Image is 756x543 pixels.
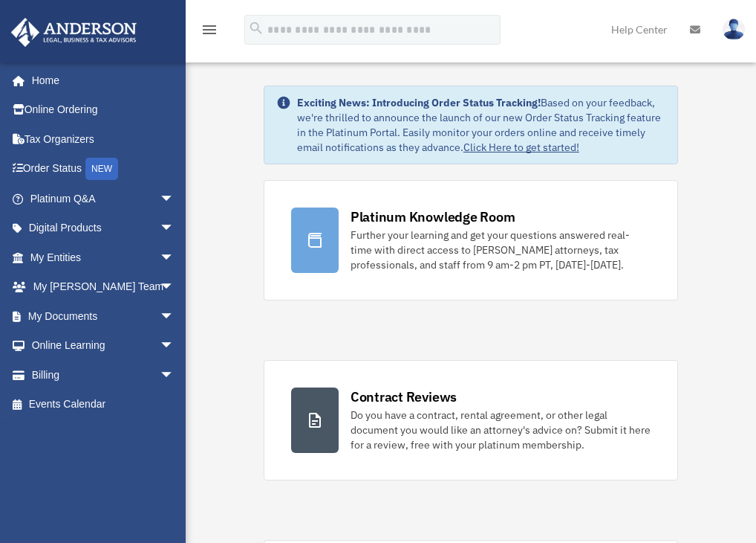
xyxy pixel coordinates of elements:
i: menu [201,21,218,39]
a: My Entitiesarrow_drop_down [10,242,197,272]
img: User Pic [723,19,745,40]
a: Contract Reviews Do you have a contract, rental agreement, or other legal document you would like... [264,360,678,481]
div: Contract Reviews [351,388,457,406]
div: Platinum Knowledge Room [351,208,515,226]
a: Billingarrow_drop_down [10,360,197,390]
a: Events Calendar [10,390,197,420]
div: Do you have a contract, rental agreement, or other legal document you would like an attorney's ad... [351,408,651,452]
span: arrow_drop_down [160,184,189,214]
a: Platinum Q&Aarrow_drop_down [10,184,197,213]
a: Platinum Knowledge Room Further your learning and get your questions answered real-time with dire... [264,180,678,301]
div: Based on your feedback, we're thrilled to announce the launch of our new Order Status Tracking fe... [297,95,665,155]
a: Digital Productsarrow_drop_down [10,213,197,243]
a: menu [201,26,218,39]
div: Further your learning and get your questions answered real-time with direct access to [PERSON_NAM... [351,228,651,272]
i: search [248,20,264,36]
a: Home [10,65,189,95]
a: Click Here to get started! [463,141,579,154]
a: Order StatusNEW [10,154,197,184]
a: My Documentsarrow_drop_down [10,301,197,331]
span: arrow_drop_down [160,272,189,303]
strong: Exciting News: Introducing Order Status Tracking! [297,96,541,109]
span: arrow_drop_down [160,242,189,273]
span: arrow_drop_down [160,213,189,244]
a: Online Ordering [10,95,197,125]
a: My [PERSON_NAME] Teamarrow_drop_down [10,272,197,302]
div: NEW [85,158,118,180]
span: arrow_drop_down [160,360,189,391]
span: arrow_drop_down [160,331,189,362]
img: Anderson Advisors Platinum Portal [7,18,141,47]
span: arrow_drop_down [160,301,189,332]
a: Tax Organizers [10,124,197,154]
a: Online Learningarrow_drop_down [10,331,197,361]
